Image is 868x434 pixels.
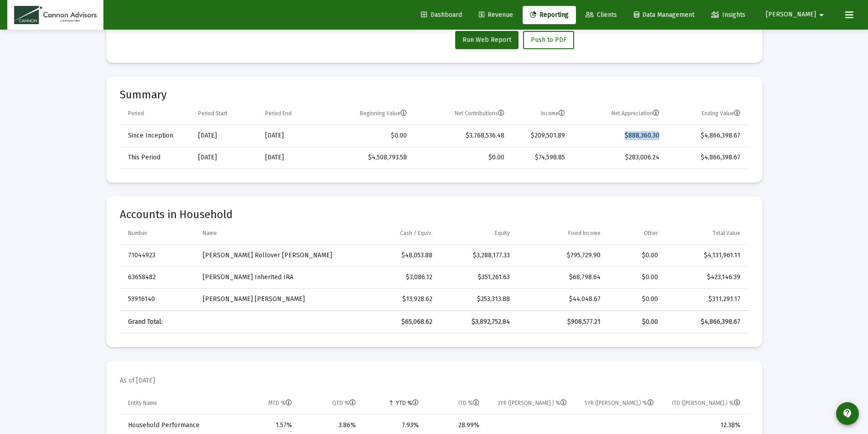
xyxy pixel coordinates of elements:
[445,317,509,327] div: $3,892,752.84
[355,251,433,260] div: $48,053.88
[816,6,827,24] mat-icon: arrow_drop_down
[613,295,658,304] div: $0.00
[671,317,740,327] div: $4,866,398.67
[240,421,292,430] div: 1.57%
[360,110,407,117] div: Beginning Value
[196,266,349,288] td: [PERSON_NAME] Inherited IRA
[120,125,192,147] td: Since Inception
[425,393,486,414] td: Column ITD %
[445,295,509,304] div: $253,313.88
[573,393,660,414] td: Column 5YR (Ann.) %
[120,376,155,385] mat-card-subtitle: As of [DATE]
[671,273,740,282] div: $423,146.39
[322,147,413,168] td: $4,508,793.58
[578,6,624,24] a: Clients
[571,103,666,125] td: Column Net Appreciation
[14,6,97,24] img: Dashboard
[613,317,658,327] div: $0.00
[268,399,292,407] div: MTD %
[414,6,469,24] a: Dashboard
[842,408,853,419] mat-icon: contact_support
[439,223,516,245] td: Column Equity
[479,11,513,19] span: Revenue
[541,110,565,117] div: Income
[362,393,425,414] td: Column YTD %
[660,393,749,414] td: Column ITD (Ann.) %
[332,399,356,407] div: QTD %
[198,110,227,117] div: Period Start
[305,421,356,430] div: 3.86%
[666,103,748,125] td: Column Ending Value
[755,5,838,24] button: [PERSON_NAME]
[711,11,745,19] span: Insights
[523,31,574,49] button: Push to PDF
[196,288,349,310] td: [PERSON_NAME] [PERSON_NAME]
[369,421,419,430] div: 7.93%
[571,125,666,147] td: $888,360.30
[120,245,197,266] td: 71044923
[265,131,316,140] div: [DATE]
[713,230,740,237] div: Total Value
[571,147,666,168] td: $283,006.24
[198,131,252,140] div: [DATE]
[120,393,234,414] td: Column Entity Name
[259,103,322,125] td: Column Period End
[196,245,349,266] td: [PERSON_NAME] Rollover [PERSON_NAME]
[664,223,748,245] td: Column Total Value
[355,273,433,282] div: $3,086.12
[511,125,571,147] td: $209,501.89
[516,223,607,245] td: Column Fixed Income
[421,11,462,19] span: Dashboard
[462,36,511,44] span: Run Web Report
[196,223,349,245] td: Column Name
[766,11,816,19] span: [PERSON_NAME]
[322,103,413,125] td: Column Beginning Value
[128,317,190,327] div: Grand Total:
[413,125,511,147] td: $3,768,536.48
[495,230,510,237] div: Equity
[568,230,601,237] div: Fixed Income
[396,399,419,407] div: YTD %
[634,11,694,19] span: Data Management
[702,110,740,117] div: Ending Value
[298,393,362,414] td: Column QTD %
[511,147,571,168] td: $74,598.85
[666,147,748,168] td: $4,866,398.67
[667,421,740,430] div: 12.38%
[523,295,601,304] div: $44,048.67
[203,230,217,237] div: Name
[120,90,749,99] mat-card-title: Summary
[128,230,147,237] div: Number
[265,110,292,117] div: Period End
[413,147,511,168] td: $0.00
[355,317,433,327] div: $65,068.62
[120,147,192,168] td: This Period
[498,399,567,407] div: 3YR ([PERSON_NAME].) %
[192,103,259,125] td: Column Period Start
[672,399,740,407] div: ITD ([PERSON_NAME].) %
[234,393,298,414] td: Column MTD %
[198,153,252,162] div: [DATE]
[666,125,748,147] td: $4,866,398.67
[120,103,192,125] td: Column Period
[265,153,316,162] div: [DATE]
[120,223,197,245] td: Column Number
[445,251,509,260] div: $3,288,177.33
[322,125,413,147] td: $0.00
[530,11,569,19] span: Reporting
[472,6,520,24] a: Revenue
[120,223,749,333] div: Data grid
[128,110,144,117] div: Period
[120,210,749,219] mat-card-title: Accounts in Household
[585,399,654,407] div: 5YR ([PERSON_NAME].) %
[455,31,519,49] button: Run Web Report
[349,223,439,245] td: Column Cash / Equiv.
[704,6,753,24] a: Insights
[523,317,601,327] div: $908,577.21
[458,399,479,407] div: ITD %
[607,223,664,245] td: Column Other
[400,230,432,237] div: Cash / Equiv.
[355,295,433,304] div: $13,928.62
[531,36,566,44] span: Push to PDF
[613,251,658,260] div: $0.00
